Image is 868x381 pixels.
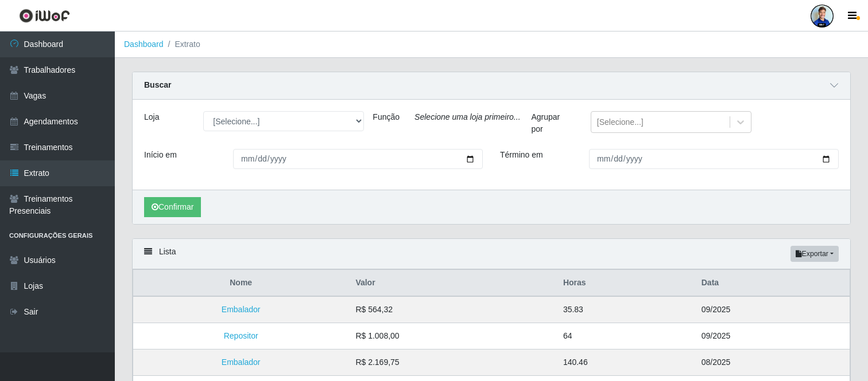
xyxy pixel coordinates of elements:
[556,349,695,376] td: 140.46
[133,239,850,269] div: Lista
[115,32,868,58] nav: breadcrumb
[19,9,70,23] img: CoreUI Logo
[695,296,850,323] td: 09/2025
[531,111,573,135] label: Agrupar por
[124,40,164,49] a: Dashboard
[790,246,839,262] button: Exportar
[233,149,483,169] input: 00/00/0000
[348,270,556,297] th: Valor
[348,296,556,323] td: R$ 564,32
[222,358,261,367] a: Embalador
[224,331,258,340] a: Repositor
[556,323,695,349] td: 64
[695,270,850,297] th: Data
[144,111,159,123] label: Loja
[348,349,556,376] td: R$ 2.169,75
[164,38,200,50] li: Extrato
[222,305,261,314] a: Embalador
[144,197,201,217] button: Confirmar
[695,349,850,376] td: 08/2025
[144,80,171,89] strong: Buscar
[373,111,400,123] label: Função
[414,112,520,121] i: Selecione uma loja primeiro...
[556,270,695,297] th: Horas
[144,149,177,161] label: Início em
[589,149,839,169] input: 00/00/0000
[695,323,850,349] td: 09/2025
[348,323,556,349] td: R$ 1.008,00
[133,270,349,297] th: Nome
[500,149,543,161] label: Término em
[597,116,644,128] div: [Selecione...]
[556,296,695,323] td: 35.83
